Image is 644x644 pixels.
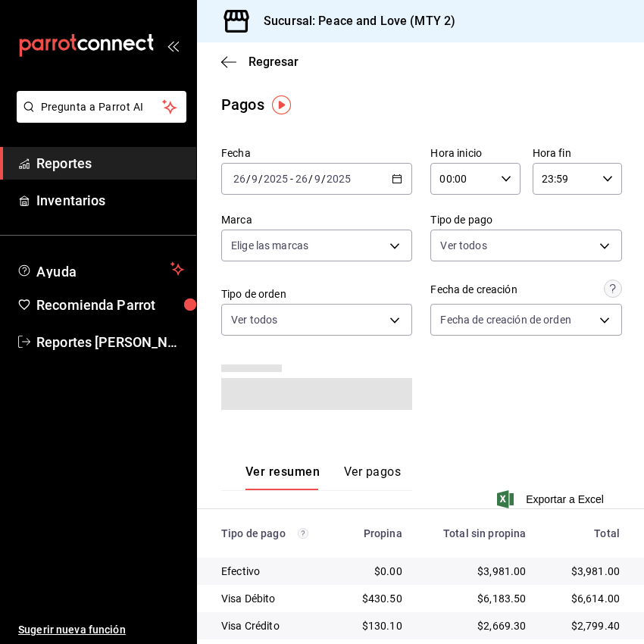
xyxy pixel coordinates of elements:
[36,190,184,211] span: Inventarios
[440,312,571,327] span: Fecha de creación de orden
[251,173,258,185] input: --
[430,282,517,298] div: Fecha de creación
[17,91,186,123] button: Pregunta a Parrot AI
[326,173,352,185] input: ----
[352,618,402,633] div: $130.10
[298,528,308,539] svg: Los pagos realizados con Pay y otras terminales son montos brutos.
[18,622,184,638] span: Sugerir nueva función
[36,295,184,315] span: Recomienda Parrot
[430,148,520,158] label: Hora inicio
[233,173,246,185] input: --
[352,527,402,539] div: Propina
[249,55,299,69] span: Regresar
[551,618,620,633] div: $2,799.40
[352,564,402,579] div: $0.00
[252,12,455,30] h3: Sucursal: Peace and Love (MTY 2)
[36,332,184,352] span: Reportes [PERSON_NAME]
[231,312,277,327] span: Ver todos
[11,110,186,126] a: Pregunta a Parrot AI
[295,173,308,185] input: --
[221,618,327,633] div: Visa Crédito
[551,527,620,539] div: Total
[246,173,251,185] span: /
[36,260,164,278] span: Ayuda
[427,591,527,606] div: $6,183.50
[221,148,412,158] label: Fecha
[321,173,326,185] span: /
[221,289,412,299] label: Tipo de orden
[221,55,299,69] button: Regresar
[36,153,184,174] span: Reportes
[221,214,412,225] label: Marca
[427,618,527,633] div: $2,669.30
[272,95,291,114] img: Tooltip marker
[427,564,527,579] div: $3,981.00
[290,173,293,185] span: -
[41,99,163,115] span: Pregunta a Parrot AI
[308,173,313,185] span: /
[533,148,622,158] label: Hora fin
[167,39,179,52] button: open_drawer_menu
[245,464,401,490] div: navigation tabs
[551,591,620,606] div: $6,614.00
[263,173,289,185] input: ----
[352,591,402,606] div: $430.50
[221,527,327,539] div: Tipo de pago
[430,214,621,225] label: Tipo de pago
[427,527,527,539] div: Total sin propina
[221,564,327,579] div: Efectivo
[221,591,327,606] div: Visa Débito
[221,93,264,116] div: Pagos
[245,464,320,490] button: Ver resumen
[551,564,620,579] div: $3,981.00
[344,464,401,490] button: Ver pagos
[231,238,308,253] span: Elige las marcas
[314,173,321,185] input: --
[258,173,263,185] span: /
[500,490,604,508] button: Exportar a Excel
[440,238,486,253] span: Ver todos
